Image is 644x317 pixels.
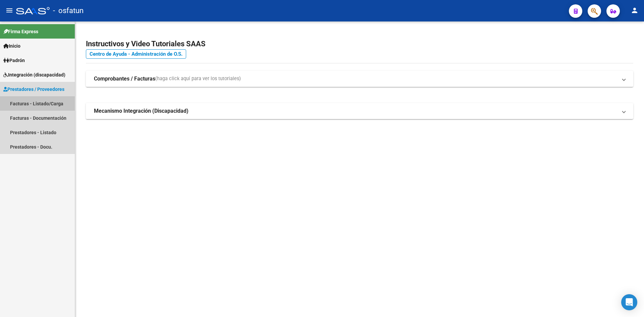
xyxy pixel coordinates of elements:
[86,49,186,59] a: Centro de Ayuda - Administración de O.S.
[53,3,84,18] span: - osfatun
[3,86,64,93] span: Prestadores / Proveedores
[86,71,633,87] mat-expansion-panel-header: Comprobantes / Facturas(haga click aquí para ver los tutoriales)
[86,103,633,119] mat-expansion-panel-header: Mecanismo Integración (Discapacidad)
[94,107,189,115] strong: Mecanismo Integración (Discapacidad)
[3,28,38,35] span: Firma Express
[5,6,13,14] mat-icon: menu
[3,71,65,78] span: Integración (discapacidad)
[3,57,25,64] span: Padrón
[621,294,637,310] div: Open Intercom Messenger
[94,75,155,83] strong: Comprobantes / Facturas
[3,42,20,50] span: Inicio
[631,6,639,14] mat-icon: person
[86,38,633,50] h2: Instructivos y Video Tutoriales SAAS
[155,75,241,83] span: (haga click aquí para ver los tutoriales)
